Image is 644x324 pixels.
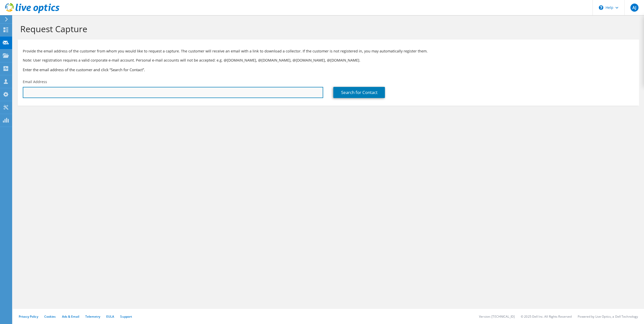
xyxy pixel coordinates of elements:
[23,67,634,72] h3: Enter the email address of the customer and click “Search for Contact”.
[630,4,638,12] span: AJ
[333,87,385,98] a: Search for Contact
[19,314,38,319] a: Privacy Policy
[479,314,515,319] li: Version: [TECHNICAL_ID]
[120,314,132,319] a: Support
[44,314,56,319] a: Cookies
[578,314,638,319] li: Powered by Live Optics, a Dell Technology
[521,314,572,319] li: © 2025 Dell Inc. All Rights Reserved
[599,5,603,10] svg: \n
[23,79,47,84] label: Email Address
[20,24,634,34] h1: Request Capture
[106,314,114,319] a: EULA
[85,314,100,319] a: Telemetry
[23,48,634,54] p: Provide the email address of the customer from whom you would like to request a capture. The cust...
[62,314,79,319] a: Ads & Email
[23,58,634,63] p: Note: User registration requires a valid corporate e-mail account. Personal e-mail accounts will ...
